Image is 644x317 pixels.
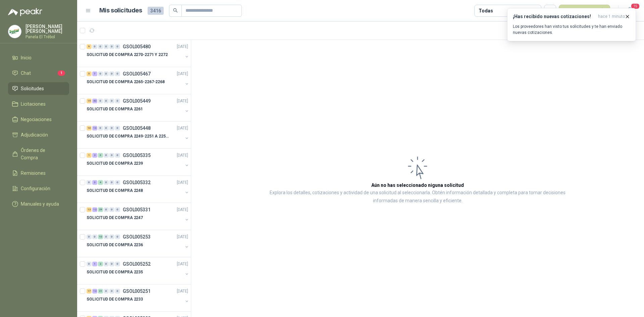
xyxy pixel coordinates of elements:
[624,5,636,17] button: 15
[8,182,69,195] a: Configuración
[87,44,92,49] div: 9
[92,207,97,212] div: 12
[87,242,143,248] p: SOLICITUD DE COMPRA 2236
[87,124,190,146] a: 10 13 0 0 0 0 GSOL005448[DATE] SOLICITUD DE COMPRA 2249-2251 A 2256-2258 Y 2262
[104,99,109,103] div: 0
[87,289,92,294] div: 17
[87,106,143,112] p: SOLICITUD DE COMPRA 2261
[123,153,151,158] p: GSOL005335
[8,198,69,210] a: Manuales y ayuda
[115,234,120,239] div: 0
[87,52,168,58] p: SOLICITUD DE COMPRA 2270-2271 Y 2272
[8,8,42,16] img: Logo peakr
[8,167,69,179] a: Remisiones
[104,289,109,294] div: 0
[115,44,120,49] div: 0
[98,180,103,185] div: 4
[109,207,114,212] div: 0
[8,67,69,80] a: Chat1
[123,207,151,212] p: GSOL005331
[98,126,103,130] div: 0
[21,100,46,108] span: Licitaciones
[21,116,52,123] span: Negociaciones
[104,126,109,130] div: 0
[58,70,65,76] span: 1
[87,206,190,227] a: 13 12 29 0 0 0 GSOL005331[DATE] SOLICITUD DE COMPRA 2247
[115,99,120,103] div: 0
[258,189,577,205] p: Explora los detalles, cotizaciones y actividad de una solicitud al seleccionarla. Obtén informaci...
[123,180,151,185] p: GSOL005332
[123,289,151,294] p: GSOL005251
[115,262,120,266] div: 0
[87,79,165,85] p: SOLICITUD DE COMPRA 2265-2267-2268
[104,234,109,239] div: 0
[8,144,69,164] a: Órdenes de Compra
[98,44,103,49] div: 0
[631,3,640,9] span: 15
[92,99,97,103] div: 43
[513,23,630,36] p: Los proveedores han visto tus solicitudes y te han enviado nuevas cotizaciones.
[177,207,188,213] p: [DATE]
[87,178,190,200] a: 0 3 4 0 0 0 GSOL005332[DATE] SOLICITUD DE COMPRA 2248
[98,153,103,158] div: 3
[123,71,151,76] p: GSOL005467
[99,6,142,15] h1: Mis solicitudes
[21,131,48,139] span: Adjudicación
[115,153,120,158] div: 0
[87,97,190,118] a: 15 43 0 0 0 0 GSOL005449[DATE] SOLICITUD DE COMPRA 2261
[8,51,69,64] a: Inicio
[104,71,109,76] div: 0
[87,43,190,64] a: 9 0 0 0 0 0 GSOL005480[DATE] SOLICITUD DE COMPRA 2270-2271 Y 2272
[123,234,151,239] p: GSOL005253
[25,24,69,34] p: [PERSON_NAME] [PERSON_NAME]
[109,153,114,158] div: 0
[87,153,92,158] div: 1
[92,71,97,76] div: 7
[8,113,69,126] a: Negociaciones
[21,54,32,61] span: Inicio
[87,151,190,173] a: 1 2 3 0 0 0 GSOL005335[DATE] SOLICITUD DE COMPRA 2239
[87,233,190,254] a: 0 0 10 0 0 0 GSOL005253[DATE] SOLICITUD DE COMPRA 2236
[21,200,59,208] span: Manuales y ayuda
[115,289,120,294] div: 0
[92,153,97,158] div: 2
[115,126,120,130] div: 0
[87,99,92,103] div: 15
[109,262,114,266] div: 0
[98,289,103,294] div: 21
[123,99,151,103] p: GSOL005449
[104,153,109,158] div: 0
[87,71,92,76] div: 5
[109,71,114,76] div: 0
[87,234,92,239] div: 0
[25,35,69,39] p: Panela El Trébol
[87,269,143,275] p: SOLICITUD DE COMPRA 2235
[98,99,103,103] div: 0
[8,25,21,38] img: Company Logo
[8,128,69,141] a: Adjudicación
[21,69,31,77] span: Chat
[92,289,97,294] div: 12
[87,260,190,281] a: 0 1 2 0 0 0 GSOL005252[DATE] SOLICITUD DE COMPRA 2235
[87,133,170,140] p: SOLICITUD DE COMPRA 2249-2251 A 2256-2258 Y 2262
[104,262,109,266] div: 0
[98,71,103,76] div: 0
[559,5,610,17] button: Nueva solicitud
[8,82,69,95] a: Solicitudes
[177,98,188,104] p: [DATE]
[177,179,188,186] p: [DATE]
[87,296,143,303] p: SOLICITUD DE COMPRA 2233
[92,262,97,266] div: 1
[104,207,109,212] div: 0
[173,8,178,13] span: search
[87,126,92,130] div: 10
[109,234,114,239] div: 0
[21,169,46,177] span: Remisiones
[109,99,114,103] div: 0
[92,180,97,185] div: 3
[98,262,103,266] div: 2
[87,70,190,91] a: 5 7 0 0 0 0 GSOL005467[DATE] SOLICITUD DE COMPRA 2265-2267-2268
[21,185,50,192] span: Configuración
[177,152,188,159] p: [DATE]
[109,180,114,185] div: 0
